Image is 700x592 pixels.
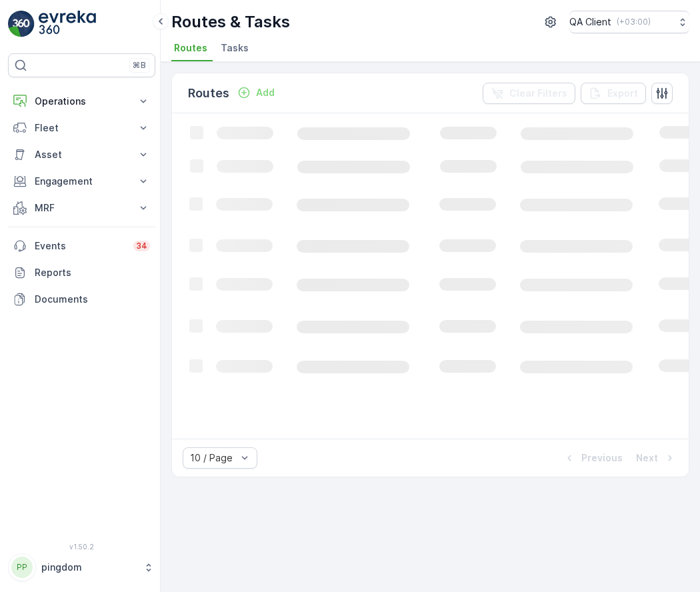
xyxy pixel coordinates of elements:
[11,557,33,578] div: PP
[636,451,658,465] p: Next
[35,95,129,108] p: Operations
[39,11,96,37] img: logo_light-DOdMpM7g.png
[256,86,275,99] p: Add
[35,239,125,253] p: Events
[581,451,623,465] p: Previous
[136,241,147,251] p: 34
[509,87,567,100] p: Clear Filters
[188,84,229,103] p: Routes
[35,266,150,279] p: Reports
[483,83,575,104] button: Clear Filters
[8,115,155,141] button: Fleet
[635,450,678,466] button: Next
[35,293,150,306] p: Documents
[8,553,155,581] button: PPpingdom
[41,561,137,574] p: pingdom
[8,88,155,115] button: Operations
[561,450,624,466] button: Previous
[569,11,689,33] button: QA Client(+03:00)
[35,175,129,188] p: Engagement
[8,543,155,551] span: v 1.50.2
[171,11,290,33] p: Routes & Tasks
[8,259,155,286] a: Reports
[8,195,155,221] button: MRF
[617,17,651,27] p: ( +03:00 )
[35,148,129,161] p: Asset
[174,41,207,55] span: Routes
[8,11,35,37] img: logo
[581,83,646,104] button: Export
[569,15,611,29] p: QA Client
[8,168,155,195] button: Engagement
[607,87,638,100] p: Export
[8,141,155,168] button: Asset
[8,233,155,259] a: Events34
[133,60,146,71] p: ⌘B
[35,201,129,215] p: MRF
[35,121,129,135] p: Fleet
[8,286,155,313] a: Documents
[221,41,249,55] span: Tasks
[232,85,280,101] button: Add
